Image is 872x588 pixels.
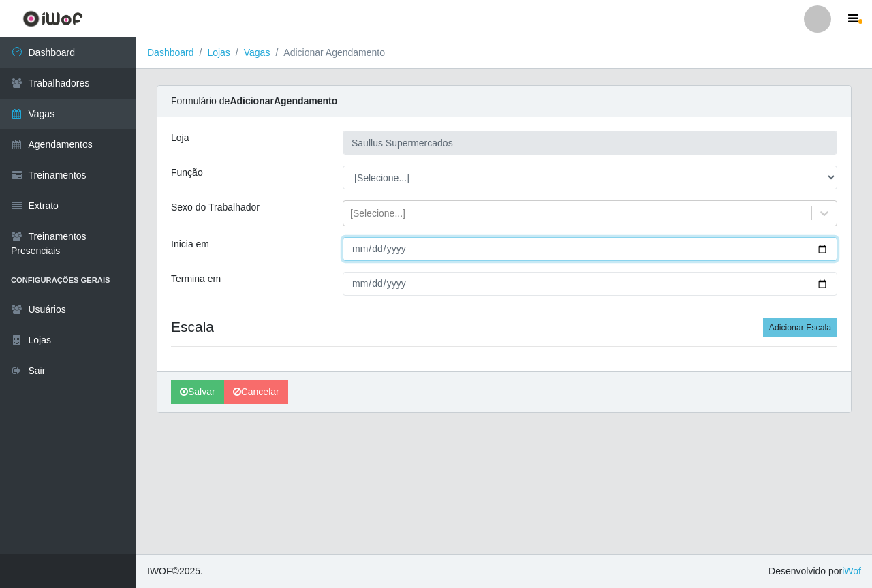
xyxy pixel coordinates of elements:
[842,566,861,576] a: iWof
[270,46,385,60] li: Adicionar Agendamento
[171,380,224,404] button: Salvar
[147,566,172,576] span: IWOF
[171,318,837,335] h4: Escala
[350,206,405,221] div: [Selecione...]
[171,200,260,215] label: Sexo do Trabalhador
[147,47,194,58] a: Dashboard
[244,47,270,58] a: Vagas
[147,564,203,578] span: © 2025 .
[136,37,872,69] nav: breadcrumb
[343,272,837,296] input: 00/00/0000
[171,131,189,145] label: Loja
[207,47,230,58] a: Lojas
[768,564,861,578] span: Desenvolvido por
[171,237,209,251] label: Inicia em
[230,95,337,106] strong: Adicionar Agendamento
[157,86,851,117] div: Formulário de
[224,380,288,404] a: Cancelar
[171,272,221,286] label: Termina em
[763,318,837,337] button: Adicionar Escala
[171,166,203,180] label: Função
[343,237,837,261] input: 00/00/0000
[22,10,83,27] img: CoreUI Logo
